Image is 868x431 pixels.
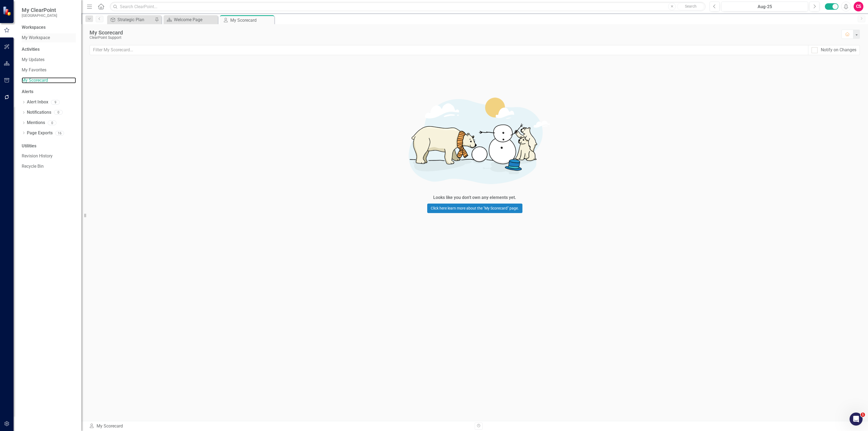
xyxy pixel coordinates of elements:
div: 16 [55,131,64,135]
span: 1 [861,413,865,417]
a: My Favorites [22,67,76,73]
a: Revision History [22,153,76,159]
a: Click here learn more about the "My Scorecard" page. [427,204,522,213]
div: My Scorecard [89,423,471,429]
input: Filter My Scorecard... [90,45,808,55]
iframe: Intercom live chat [850,413,863,426]
div: Aug-25 [723,4,806,10]
a: My Scorecard [22,77,76,84]
a: Mentions [27,120,45,126]
a: Alert Inbox [27,99,48,105]
a: Strategic Plan [108,16,153,23]
a: Recycle Bin [22,163,76,170]
div: Welcome Page [174,16,216,23]
a: Welcome Page [165,16,216,23]
a: Page Exports [27,130,53,136]
div: 9 [51,100,60,104]
div: My Scorecard [230,17,273,24]
div: Looks like you don't own any elements yet. [433,195,516,201]
img: ClearPoint Strategy [3,6,12,16]
div: Strategic Plan [117,16,153,23]
div: 0 [54,110,63,115]
button: Aug-25 [721,2,808,11]
div: Activities [22,46,76,53]
div: ClearPoint Support [90,36,836,40]
div: My Scorecard [90,30,836,36]
a: My Workspace [22,35,76,41]
span: Search [685,4,697,8]
button: Search [677,3,704,10]
button: CS [854,2,863,11]
div: Notify on Changes [821,47,856,53]
div: Alerts [22,89,76,95]
img: Getting started [393,87,556,193]
div: 0 [48,121,56,125]
a: Notifications [27,109,51,116]
input: Search ClearPoint... [110,2,706,11]
div: Utilities [22,143,76,149]
span: My ClearPoint [22,7,57,13]
a: My Updates [22,57,76,63]
div: Workspaces [22,24,46,31]
small: [GEOGRAPHIC_DATA] [22,13,57,18]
